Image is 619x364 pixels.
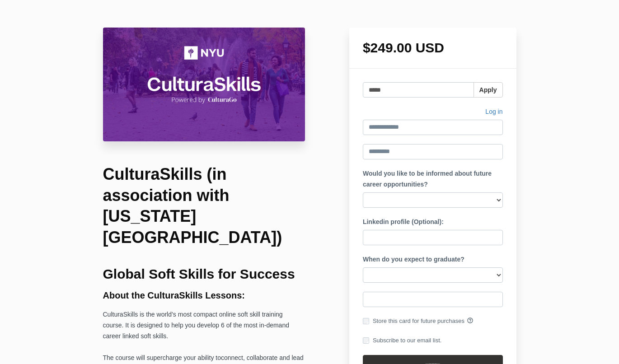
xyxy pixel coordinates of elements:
[363,337,369,344] input: Subscribe to our email list.
[363,318,369,324] input: Store this card for future purchases
[103,164,305,248] h1: CulturaSkills (in association with [US_STATE][GEOGRAPHIC_DATA])
[363,254,464,265] label: When do you expect to graduate?
[103,354,221,361] span: The course will supercharge your ability to
[474,82,503,98] button: Apply
[363,41,503,55] h1: $249.00 USD
[363,336,441,345] label: Subscribe to our email list.
[485,107,502,120] a: Log in
[363,168,503,190] label: Would you like to be informed about future career opportunities?
[103,290,305,300] h3: About the CulturaSkills Lessons:
[363,316,503,326] label: Store this card for future purchases
[103,28,305,141] img: 31710be-8b5f-527-66b4-0ce37cce11c4_CulturaSkills_NYU_Course_Header_Image.png
[103,311,289,340] span: CulturaSkills is the world’s most compact online soft skill training course. It is designed to he...
[363,217,444,228] label: Linkedin profile (Optional):
[103,266,295,281] b: Global Soft Skills for Success
[368,292,498,308] iframe: Secure payment input frame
